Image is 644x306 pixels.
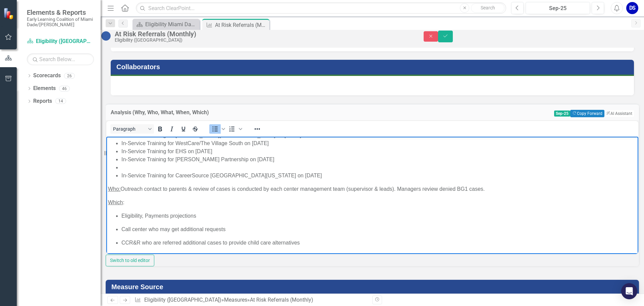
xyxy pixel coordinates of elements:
button: Block Paragraph [110,124,154,134]
div: Sep-25 [528,4,588,12]
div: At Risk Referrals (Monthly) [250,297,313,303]
img: No Information [101,31,111,41]
div: » » [135,296,367,304]
div: 26 [64,73,75,79]
img: ClearPoint Strategy [3,7,15,19]
span: Search [481,5,495,10]
button: Strikethrough [190,124,201,134]
input: Search Below... [27,53,94,65]
button: Bold [154,124,166,134]
h3: Analysis (Why, Who, What, When, Which) [111,110,400,116]
a: Scorecards [33,72,61,80]
button: AI Assistant [604,110,634,117]
div: Eligibility ([GEOGRAPHIC_DATA]) [115,38,410,43]
button: Search [471,3,504,13]
span: Paragraph [113,126,146,132]
iframe: Rich Text Area [106,137,638,254]
a: Elements [33,85,56,92]
button: Switch to old editor [106,255,154,266]
button: Reveal or hide additional toolbar items [252,124,263,134]
div: 14 [55,98,66,104]
a: Eligibility ([GEOGRAPHIC_DATA]) [27,38,94,45]
input: Search ClearPoint... [136,2,506,14]
a: Measures [224,297,247,303]
div: Open Intercom Messenger [621,283,637,299]
div: Eligibility Miami Dade Dashboard [145,20,198,29]
div: Numbered list [226,124,243,134]
a: Eligibility Miami Dade Dashboard [134,20,198,29]
div: At Risk Referrals (Monthly) [115,30,410,38]
a: Eligibility ([GEOGRAPHIC_DATA]) [144,297,221,303]
a: Reports [33,97,52,105]
button: DS [626,2,638,14]
div: 46 [59,86,70,91]
small: Early Learning Coalition of Miami Dade/[PERSON_NAME] [27,16,94,28]
span: Elements & Reports [27,8,94,16]
div: Bullet list [209,124,226,134]
button: Copy Forward [570,110,604,117]
h3: Collaborators [116,63,631,71]
h3: Measure Source [111,283,636,291]
button: Sep-25 [526,2,590,14]
div: At Risk Referrals (Monthly) [215,21,268,29]
button: Underline [178,124,189,134]
span: Sep-25 [554,111,570,117]
button: Italic [166,124,177,134]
